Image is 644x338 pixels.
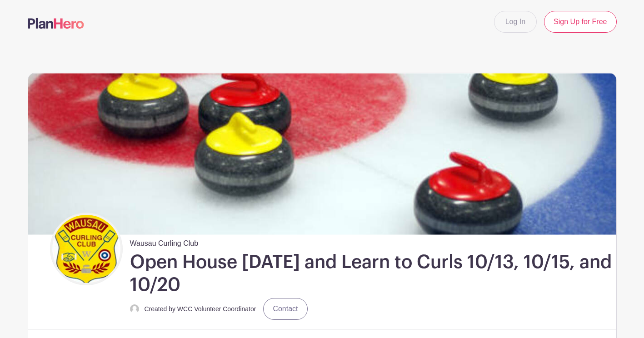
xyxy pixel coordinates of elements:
[544,11,616,33] a: Sign Up for Free
[145,305,256,313] small: Created by WCC Volunteer Coordinator
[130,304,139,313] img: default-ce2991bfa6775e67f084385cd625a349d9dcbb7a52a09fb2fda1e96e2d18dcdb.png
[263,298,307,320] a: Contact
[494,11,537,33] a: Log In
[52,215,120,283] img: WCC%20logo.png
[130,234,199,249] span: Wausau Curling Club
[28,18,84,29] img: logo-507f7623f17ff9eddc593b1ce0a138ce2505c220e1c5a4e2b4648c50719b7d32.svg
[130,251,613,296] h1: Open House [DATE] and Learn to Curls 10/13, 10/15, and 10/20
[28,73,616,234] img: curling%20house%20with%20rocks.jpg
